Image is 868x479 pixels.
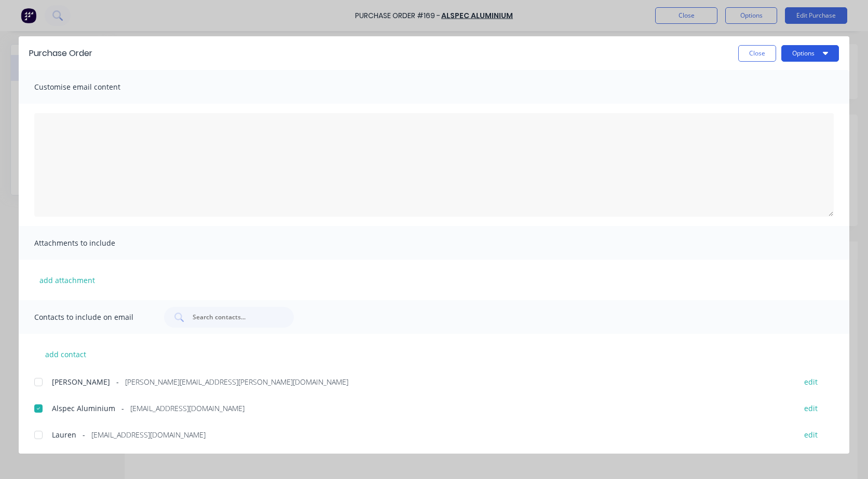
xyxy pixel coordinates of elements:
input: Search contacts... [192,312,278,322]
button: edit [798,374,824,388]
span: Attachments to include [34,236,148,250]
span: - [116,376,119,387]
button: edit [798,428,824,442]
span: Contacts to include on email [34,310,148,325]
button: add attachment [34,272,100,288]
span: [EMAIL_ADDRESS][DOMAIN_NAME] [91,429,206,440]
span: - [83,429,85,440]
span: Lauren [52,429,76,440]
span: [EMAIL_ADDRESS][DOMAIN_NAME] [130,403,245,414]
span: - [121,403,124,414]
div: Purchase Order [29,47,92,60]
span: [PERSON_NAME] [52,376,110,387]
button: add contact [34,346,97,362]
span: Alspec Aluminium [52,403,115,414]
span: Customise email content [34,80,148,94]
button: Options [781,45,839,62]
span: [PERSON_NAME][EMAIL_ADDRESS][PERSON_NAME][DOMAIN_NAME] [125,376,348,387]
button: Close [738,45,776,62]
button: edit [798,401,824,415]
